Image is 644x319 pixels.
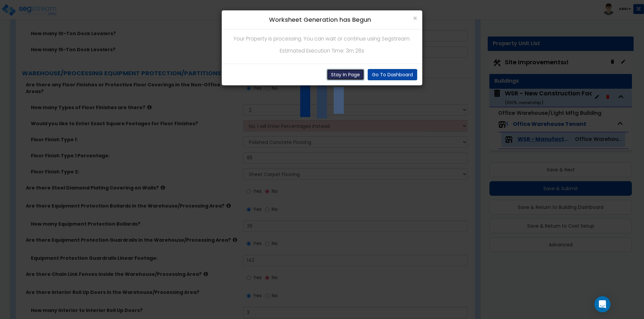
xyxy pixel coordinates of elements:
button: Stay In Page [327,69,364,80]
div: Open Intercom Messenger [594,296,610,312]
button: Go To Dashboard [368,69,417,80]
button: Close [413,15,417,22]
span: × [413,13,417,23]
p: Estimated Execution Time: 3m 28s [227,47,417,55]
h4: Worksheet Generation has Begun [227,15,417,24]
p: Your Property is processing. You can wait or continue using Segstream. [227,34,417,43]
